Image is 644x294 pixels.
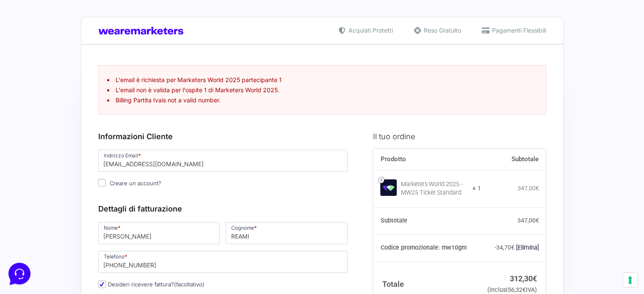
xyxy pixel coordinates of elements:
[107,75,537,84] li: L'email è richiesta per Marketers World 2025 partecipante 1
[517,217,539,224] bdi: 347,00
[481,234,546,261] td: -
[98,281,205,288] label: Desideri ricevere fattura?
[373,131,546,142] h3: Il tuo ordine
[510,274,537,283] bdi: 312,30
[226,222,348,244] input: Cognome *
[490,26,546,35] span: Pagamenti Flessibili
[487,286,537,294] small: (inclusi IVA)
[107,85,537,94] li: L'email non è valida per l'ospite 1 di Marketers World 2025.
[346,26,393,35] span: Acquisti Protetti
[623,273,637,287] button: Le tue preferenze relative al consenso per le tecnologie di tracciamento
[496,244,514,251] span: 34,70
[373,208,481,235] th: Subtotale
[19,123,138,132] input: Cerca un articolo...
[7,216,59,236] button: Home
[59,216,111,236] button: Messaggi
[98,280,106,288] input: Desideri ricevere fattura?(facoltativo)
[380,179,397,196] img: Marketers World 2025 - MW25 Ticket Standard
[27,47,44,64] img: dark
[373,148,481,170] th: Prodotto
[14,34,72,41] span: Le tue conversazioni
[98,222,220,244] input: Nome *
[90,105,156,112] a: Apri Centro Assistenza
[174,281,205,288] span: (facoltativo)
[98,131,348,142] h3: Informazioni Cliente
[535,185,539,192] span: €
[473,184,481,193] strong: × 1
[25,228,40,236] p: Home
[98,179,106,187] input: Creare un account?
[516,244,539,251] a: Rimuovi il codice promozionale mw10gm
[508,286,526,294] span: 56,32
[41,47,58,64] img: dark
[111,216,163,236] button: Aiuto
[7,7,142,20] h2: Ciao da Marketers 👋
[55,76,125,83] span: Inizia una conversazione
[517,185,539,192] bdi: 347,00
[14,47,30,64] img: dark
[116,96,162,104] strong: Billing Partita Iva
[14,105,66,112] span: Trova una risposta
[7,261,32,286] iframe: Customerly Messenger Launcher
[130,228,143,236] p: Aiuto
[373,234,481,261] th: Codice promozionale: mw10gm
[511,244,514,251] span: €
[107,96,537,104] li: is not a valid number.
[98,251,348,273] input: Telefono *
[14,71,156,88] button: Inizia una conversazione
[535,217,539,224] span: €
[422,26,461,35] span: Reso Gratuito
[110,180,161,187] span: Creare un account?
[533,274,537,283] span: €
[522,286,526,294] span: €
[98,150,348,172] input: Indirizzo Email *
[73,228,96,236] p: Messaggi
[481,148,546,170] th: Subtotale
[401,180,467,197] div: Marketers World 2025 - MW25 Ticket Standard
[98,203,348,214] h3: Dettagli di fatturazione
